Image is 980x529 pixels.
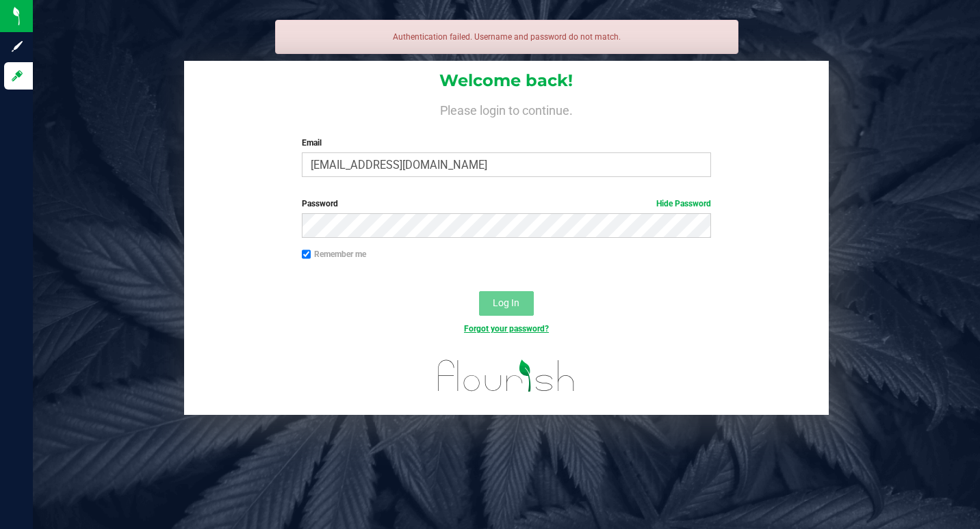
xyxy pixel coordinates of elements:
inline-svg: Log in [10,69,24,83]
img: flourish_logo.svg [426,350,587,402]
inline-svg: Sign up [10,40,24,53]
input: Remember me [302,249,311,259]
label: Email [302,137,711,149]
button: Log In [479,291,534,316]
label: Remember me [302,248,366,260]
a: Forgot your password? [464,324,549,334]
h1: Welcome back! [184,72,829,90]
a: Hide Password [656,199,711,208]
span: Log In [493,297,519,308]
div: Authentication failed. Username and password do not match. [275,20,738,54]
h4: Please login to continue. [184,101,829,118]
span: Password [302,199,338,208]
